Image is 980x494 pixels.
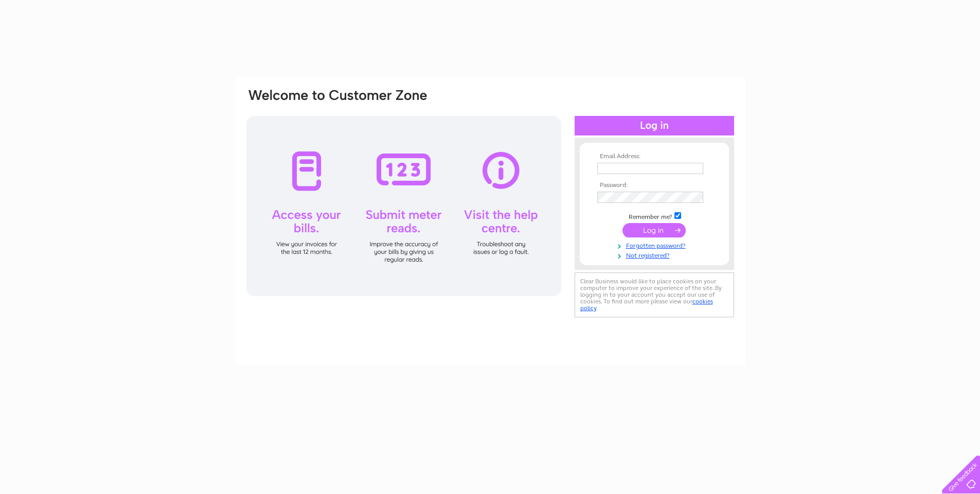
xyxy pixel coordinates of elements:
[595,211,714,221] td: Remember me?
[595,153,714,160] th: Email Address:
[597,240,714,250] a: Forgotten password?
[595,182,714,189] th: Password:
[575,272,734,317] div: Clear Business would like to place cookies on your computer to improve your experience of the sit...
[597,250,714,260] a: Not registered?
[580,298,713,312] a: cookies policy
[622,223,686,237] input: Submit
